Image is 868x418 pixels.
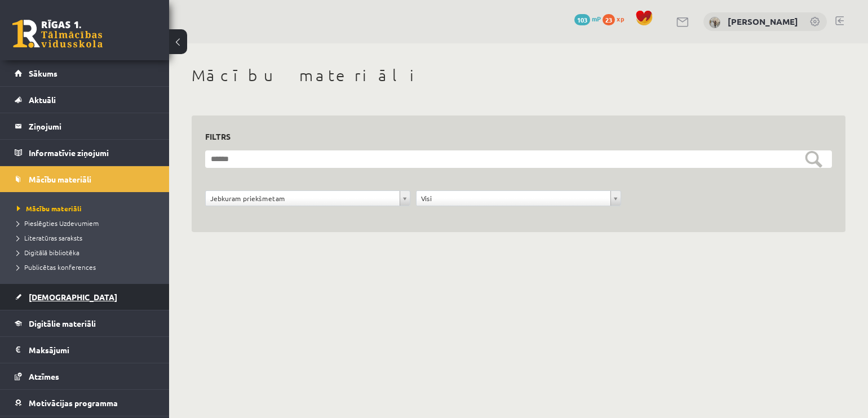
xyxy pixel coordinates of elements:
a: Aktuāli [15,87,155,113]
span: Publicētas konferences [17,263,96,272]
span: [DEMOGRAPHIC_DATA] [29,292,117,302]
a: Visi [417,191,621,206]
a: Informatīvie ziņojumi [15,140,155,166]
a: Publicētas konferences [17,262,158,272]
a: 23 xp [603,14,630,23]
legend: Ziņojumi [29,113,155,139]
span: mP [592,14,601,23]
legend: Informatīvie ziņojumi [29,140,155,166]
img: Angelīna Vitkovska [709,17,720,28]
span: Literatūras saraksts [17,233,82,242]
span: Visi [421,191,606,206]
a: Sākums [15,60,155,86]
a: Ziņojumi [15,113,155,139]
span: Mācību materiāli [29,174,91,184]
a: Rīgas 1. Tālmācības vidusskola [12,20,103,48]
a: 103 mP [574,14,601,23]
span: Mācību materiāli [17,204,82,213]
a: Digitālie materiāli [15,310,155,336]
a: Jebkuram priekšmetam [206,191,410,206]
a: Digitālā bibliotēka [17,247,158,257]
a: Atzīmes [15,363,155,389]
h3: Filtrs [205,129,818,144]
span: Atzīmes [29,371,59,381]
legend: Maksājumi [29,337,155,363]
span: Sākums [29,68,57,78]
h1: Mācību materiāli [192,66,845,85]
a: Mācību materiāli [17,203,158,214]
span: Digitālie materiāli [29,318,96,328]
a: [PERSON_NAME] [728,16,798,27]
a: Literatūras saraksts [17,233,158,243]
span: 23 [603,14,615,25]
span: Pieslēgties Uzdevumiem [17,219,99,228]
span: Jebkuram priekšmetam [210,191,395,206]
span: 103 [574,14,590,25]
a: Pieslēgties Uzdevumiem [17,218,158,228]
span: xp [617,14,624,23]
a: Maksājumi [15,337,155,363]
span: Motivācijas programma [29,398,118,408]
a: [DEMOGRAPHIC_DATA] [15,284,155,310]
a: Motivācijas programma [15,390,155,416]
span: Aktuāli [29,95,56,105]
a: Mācību materiāli [15,166,155,192]
span: Digitālā bibliotēka [17,248,79,257]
